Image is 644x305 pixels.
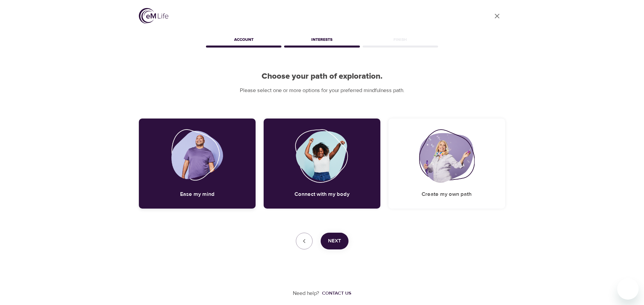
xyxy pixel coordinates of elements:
div: Connect with my bodyConnect with my body [264,119,380,209]
div: Create my own pathCreate my own path [388,119,505,209]
p: Need help? [293,290,319,297]
div: Contact us [322,290,351,297]
p: Please select one or more options for your preferred mindfulness path. [139,87,505,94]
h5: Connect with my body [294,191,350,198]
a: close [489,8,505,24]
img: Connect with my body [295,129,349,183]
img: Create my own path [419,129,475,183]
img: logo [139,8,168,24]
a: Contact us [319,290,351,297]
h5: Ease my mind [180,191,215,198]
h5: Create my own path [422,191,472,198]
img: Ease my mind [171,129,223,183]
span: Next [328,237,341,245]
h2: Choose your path of exploration. [139,72,505,81]
iframe: Button to launch messaging window [617,278,639,300]
div: Ease my mindEase my mind [139,119,256,209]
button: Next [321,233,348,249]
